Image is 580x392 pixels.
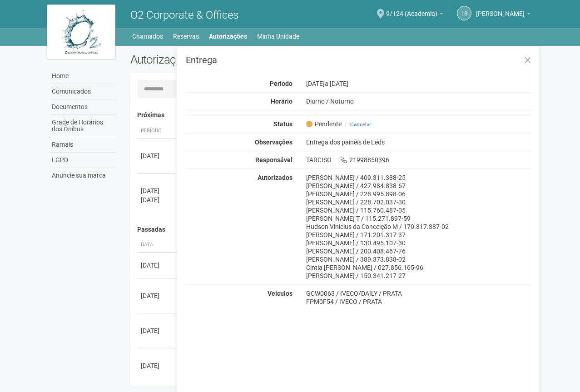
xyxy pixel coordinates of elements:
div: Entrega dos painéis de Leds [299,138,540,146]
div: FPM0F54 / IVECO / PRATA [306,298,533,306]
h2: Autorizações [130,53,325,66]
a: Grade de Horários dos Ônibus [50,115,117,137]
th: Data [137,238,178,253]
div: [PERSON_NAME] T / 115.271.897-59 [306,214,533,223]
strong: Período [270,80,292,87]
span: a [DATE] [325,80,348,87]
div: [DATE] [141,151,174,160]
span: O2 Corporate & Offices [130,9,238,21]
a: LGPD [50,153,117,168]
a: 9/124 (Academia) [386,11,443,19]
div: [DATE] [141,361,174,370]
div: [PERSON_NAME] / 130.495.107-30 [306,239,533,247]
strong: Responsável [255,156,292,164]
div: [PERSON_NAME] / 171.201.317-37 [306,231,533,239]
a: Ramais [50,137,117,153]
div: [PERSON_NAME] / 228.702.037-30 [306,198,533,206]
a: Home [50,69,117,84]
img: logo.jpg [47,5,115,59]
strong: Observações [255,139,292,146]
span: Pendente [306,120,342,128]
a: LS [457,6,471,20]
span: | [345,121,347,128]
div: Cintia [PERSON_NAME] / 027.856.165-96 [306,263,533,272]
span: Leticia Souza do Nascimento [476,1,525,17]
h3: Entrega [186,55,532,65]
div: [PERSON_NAME] / 427.984.838-67 [306,182,533,190]
a: Autorizações [209,30,247,43]
div: [DATE] [141,291,174,300]
strong: Status [273,120,292,128]
div: [PERSON_NAME] / 115.760.487-05 [306,206,533,214]
div: [DATE] [141,261,174,270]
a: Documentos [50,99,117,115]
div: Hudson Vinicius da Conceição M / 170.817.387-02 [306,223,533,231]
div: [PERSON_NAME] / 389.373.838-02 [306,255,533,263]
strong: Veículos [268,290,292,297]
div: [DATE] [141,326,174,335]
div: [DATE] [141,186,174,195]
div: [PERSON_NAME] / 409.311.388-25 [306,174,533,182]
strong: Autorizados [258,174,292,181]
a: Comunicados [50,84,117,99]
div: Diurno / Noturno [299,97,540,105]
div: [PERSON_NAME] / 150.341.217-27 [306,272,533,280]
div: [PERSON_NAME] / 228.995.898-06 [306,190,533,198]
a: Reservas [173,30,199,43]
th: Período [137,124,178,139]
span: 9/124 (Academia) [386,1,437,17]
a: Chamados [132,30,163,43]
div: [PERSON_NAME] / 200.408.467-76 [306,247,533,255]
a: Minha Unidade [257,30,299,43]
h4: Próximas [137,112,526,119]
h4: Passadas [137,226,526,233]
div: [DATE] [299,79,540,88]
a: [PERSON_NAME] [476,11,530,19]
div: TARCISO 21998850396 [299,156,540,164]
div: [DATE] [141,195,174,204]
strong: Horário [271,98,292,105]
a: Anuncie sua marca [50,168,117,183]
a: Cancelar [350,121,371,128]
div: GCW0063 / IVECO/DAILY / PRATA [306,289,533,298]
